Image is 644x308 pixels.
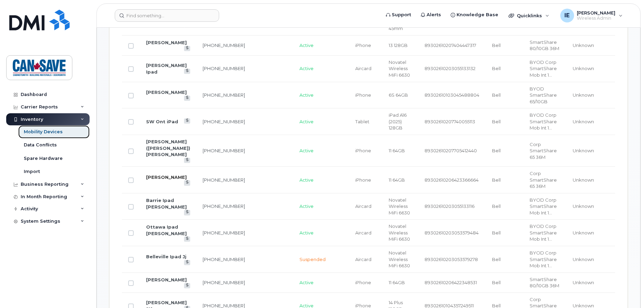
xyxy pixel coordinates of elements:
[299,42,314,48] span: Active
[203,92,245,98] a: [PHONE_NUMBER]
[530,250,557,268] span: BYOD Corp SmartShare Mob Int 10
[299,230,314,235] span: Active
[203,148,245,153] a: [PHONE_NUMBER]
[184,69,191,74] a: View Last Bill
[299,119,314,124] span: Active
[146,40,187,45] a: [PERSON_NAME]
[389,177,405,183] span: 11 64GB
[564,11,570,20] span: IE
[146,119,178,124] a: SW Ont iPad
[389,250,410,268] span: Novatel Wireless MiFi 6630
[530,142,557,160] span: Corp SmartShare 65 36M
[299,203,314,209] span: Active
[203,42,245,48] a: [PHONE_NUMBER]
[355,119,369,124] span: Tablet
[355,230,371,235] span: Aircard
[492,66,501,71] span: Bell
[389,59,410,78] span: Novatel Wireless MiFi 6630
[184,96,191,101] a: View Last Bill
[573,148,594,153] span: Unknown
[184,283,191,288] a: View Last Bill
[573,257,594,262] span: Unknown
[203,280,245,285] a: [PHONE_NUMBER]
[530,112,557,131] span: BYOD Corp SmartShare Mob Int 10
[457,11,498,18] span: Knowledge Base
[203,230,245,235] a: [PHONE_NUMBER]
[573,66,594,71] span: Unknown
[355,177,371,183] span: iPhone
[146,254,186,259] a: Belleville Ipad Jj
[492,230,501,235] span: Bell
[425,177,479,183] span: 89302610206423366664
[389,42,408,48] span: 13 128GB
[573,92,594,98] span: Unknown
[573,42,594,48] span: Unknown
[504,9,554,22] div: Quicklinks
[416,8,446,22] a: Alerts
[555,9,627,22] div: Ian Emsley
[355,280,371,285] span: iPhone
[299,177,314,183] span: Active
[381,8,416,22] a: Support
[573,119,594,124] span: Unknown
[184,260,191,265] a: View Last Bill
[184,118,191,124] a: View Last Bill
[530,86,557,104] span: BYOD SmartShare 65/10GB
[425,280,477,285] span: 89302610206422348531
[573,177,594,183] span: Unknown
[146,277,187,282] a: [PERSON_NAME]
[425,92,479,98] span: 89302610103045488804
[530,223,557,242] span: BYOD Corp SmartShare Mob Int 10
[573,203,594,209] span: Unknown
[427,11,441,18] span: Alerts
[355,92,371,98] span: iPhone
[299,66,314,71] span: Active
[299,257,326,262] span: Suspended
[573,280,594,285] span: Unknown
[530,277,559,289] span: SmartShare 80/10GB 36M
[389,92,408,98] span: 6S 64GB
[146,224,187,236] a: Ottawa Ipad [PERSON_NAME]
[389,148,405,153] span: 11 64GB
[203,119,245,124] a: [PHONE_NUMBER]
[425,230,479,235] span: 89302610203053579484
[425,66,476,71] span: 89302610203055133132
[146,174,187,180] a: [PERSON_NAME]
[146,89,187,95] a: [PERSON_NAME]
[425,257,478,262] span: 89302610203053579278
[355,148,371,153] span: iPhone
[203,203,245,209] a: [PHONE_NUMBER]
[530,39,559,51] span: SmartShare 80/10GB 36M
[355,42,371,48] span: iPhone
[146,62,187,75] a: [PERSON_NAME] Ipad
[530,171,557,189] span: Corp SmartShare 65 36M
[492,257,501,262] span: Bell
[355,203,371,209] span: Aircard
[184,46,191,51] a: View Last Bill
[425,42,476,48] span: 89302610207404447317
[577,10,615,16] span: [PERSON_NAME]
[492,148,501,153] span: Bell
[425,119,475,124] span: 89302610207740055113
[446,8,503,22] a: Knowledge Base
[530,197,557,215] span: BYOD Corp SmartShare Mob Int 10
[203,66,245,71] a: [PHONE_NUMBER]
[184,180,191,185] a: View Last Bill
[530,59,557,78] span: BYOD Corp SmartShare Mob Int 10
[492,119,501,124] span: Bell
[389,223,410,242] span: Novatel Wireless MiFi 6630
[492,177,501,183] span: Bell
[146,198,187,210] a: Barrie Ipad [PERSON_NAME]
[203,177,245,183] a: [PHONE_NUMBER]
[492,280,501,285] span: Bell
[492,203,501,209] span: Bell
[530,16,557,28] span: Smartwatch Share Plan
[299,280,314,285] span: Active
[146,139,190,157] a: [PERSON_NAME] ([PERSON_NAME]) [PERSON_NAME]
[355,66,371,71] span: Aircard
[184,210,191,215] a: View Last Bill
[389,112,407,131] span: iPad A16 (2025) 128GB
[517,13,542,18] span: Quicklinks
[425,148,477,153] span: 89302610207705412440
[115,9,219,22] input: Find something...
